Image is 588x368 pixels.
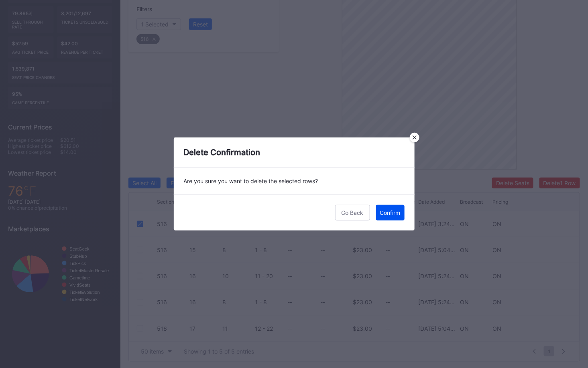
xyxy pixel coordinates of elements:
[342,209,364,216] div: Go Back
[335,205,370,220] button: Go Back
[174,137,415,168] div: Delete Confirmation
[174,168,415,194] div: Are you sure you want to delete the selected rows?
[380,209,401,216] div: Confirm
[376,205,405,220] button: Confirm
